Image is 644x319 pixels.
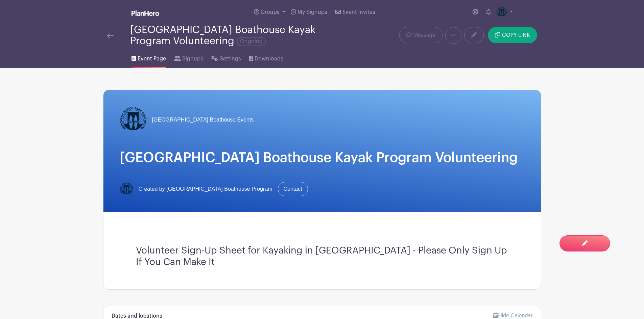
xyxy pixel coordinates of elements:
[413,31,435,39] span: Message
[261,9,280,15] span: Groups
[132,10,159,16] img: logo_white-6c42ec7e38ccf1d336a20a19083b03d10ae64f83f12c07503d8b9e83406b4c7d.svg
[120,182,133,196] img: Logo-Title.png
[120,106,147,133] img: Logo-Title.png
[132,47,166,68] a: Event Page
[152,116,254,124] span: [GEOGRAPHIC_DATA] Boathouse Events
[211,47,241,68] a: Settings
[502,32,530,38] span: COPY LINK
[496,7,507,18] img: Logo-Title.png
[174,47,203,68] a: Signups
[220,55,241,63] span: Settings
[136,245,508,268] h3: Volunteer Sign-Up Sheet for Kayaking in [GEOGRAPHIC_DATA] - Please Only Sign Up If You Can Make It
[493,313,532,318] a: Hide Calendar
[182,55,203,63] span: Signups
[138,55,166,63] span: Event Page
[237,37,266,46] span: Ongoing
[488,27,537,43] button: COPY LINK
[139,185,272,193] span: Created by [GEOGRAPHIC_DATA] Boathouse Program
[249,47,283,68] a: Downloads
[399,27,442,43] a: Message
[297,9,327,15] span: My Signups
[278,182,308,196] a: Contact
[130,24,349,47] div: [GEOGRAPHIC_DATA] Boathouse Kayak Program Volunteering
[342,9,375,15] span: Event Invites
[107,33,114,38] img: back-arrow-29a5d9b10d5bd6ae65dc969a981735edf675c4d7a1fe02e03b50dbd4ba3cdb55.svg
[120,150,525,166] h1: [GEOGRAPHIC_DATA] Boathouse Kayak Program Volunteering
[255,55,283,63] span: Downloads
